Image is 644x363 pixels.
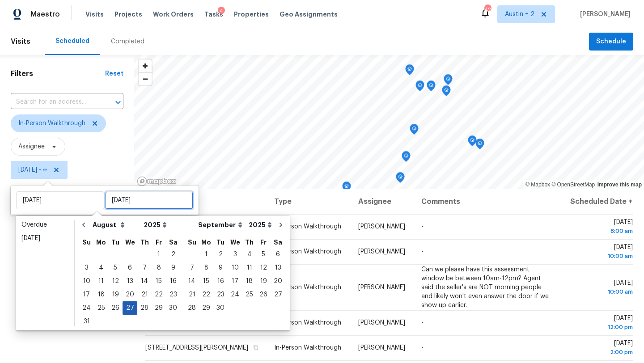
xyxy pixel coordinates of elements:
[271,274,285,288] div: Sat Sep 20 2025
[108,261,123,274] div: Tue Aug 05 2025
[242,248,256,261] div: 4
[18,165,47,174] span: [DATE] - ∞
[11,95,98,109] input: Search for an address...
[123,302,137,314] div: 27
[166,275,180,287] div: 16
[475,139,484,152] div: Map marker
[152,301,166,315] div: Fri Aug 29 2025
[228,262,242,274] div: 10
[169,239,178,245] abbr: Saturday
[421,224,424,230] span: -
[111,239,119,245] abbr: Tuesday
[137,301,152,315] div: Thu Aug 28 2025
[145,189,267,214] th: Address
[568,280,633,296] span: [DATE]
[421,320,424,326] span: -
[185,261,199,274] div: Sun Sep 07 2025
[242,262,256,274] div: 11
[79,315,94,328] div: 31
[256,248,271,261] div: 5
[267,189,351,214] th: Type
[188,239,196,245] abbr: Sunday
[551,181,595,188] a: OpenStreetMap
[256,288,271,301] div: 26
[213,288,228,301] div: 23
[358,249,405,255] span: [PERSON_NAME]
[152,248,166,261] div: 1
[421,345,424,351] span: -
[358,224,405,230] span: [PERSON_NAME]
[139,73,152,85] span: Zoom out
[137,302,152,314] div: 28
[16,191,104,209] input: Start date
[108,288,123,301] div: 19
[228,248,242,261] div: 3
[94,275,108,287] div: 11
[589,33,633,51] button: Schedule
[271,248,285,261] div: 6
[213,248,228,261] div: 2
[568,348,633,357] div: 2:00 pm
[112,96,124,109] button: Open
[152,275,166,287] div: 15
[82,239,91,245] abbr: Sunday
[123,275,137,287] div: 13
[561,189,633,214] th: Scheduled Date ↑
[414,189,561,214] th: Comments
[274,216,288,234] button: Go to next month
[152,274,166,288] div: Fri Aug 15 2025
[274,239,282,245] abbr: Saturday
[11,32,30,51] span: Visits
[185,262,199,274] div: 7
[21,220,69,229] div: Overdue
[125,239,135,245] abbr: Wednesday
[280,10,338,19] span: Geo Assignments
[108,262,123,274] div: 5
[105,191,193,209] input: Wed, Aug 26
[256,288,271,301] div: Fri Sep 26 2025
[568,323,633,332] div: 12:00 pm
[271,248,285,261] div: Sat Sep 06 2025
[271,261,285,274] div: Sat Sep 13 2025
[137,288,152,301] div: Thu Aug 21 2025
[405,64,414,78] div: Map marker
[358,320,405,326] span: [PERSON_NAME]
[94,274,108,288] div: Mon Aug 11 2025
[137,176,176,186] a: Mapbox homepage
[444,74,453,88] div: Map marker
[213,302,228,314] div: 30
[358,284,405,291] span: [PERSON_NAME]
[228,275,242,287] div: 17
[79,301,94,315] div: Sun Aug 24 2025
[96,239,106,245] abbr: Monday
[568,340,633,357] span: [DATE]
[245,239,254,245] abbr: Thursday
[94,262,108,274] div: 4
[242,275,256,287] div: 18
[139,59,152,72] button: Zoom in
[185,274,199,288] div: Sun Sep 14 2025
[18,218,72,325] ul: Date picker shortcuts
[230,239,240,245] abbr: Wednesday
[271,262,285,274] div: 13
[153,10,194,19] span: Work Orders
[213,301,228,315] div: Tue Sep 30 2025
[484,5,491,14] div: 42
[137,288,152,301] div: 21
[196,218,246,232] select: Month
[271,275,285,287] div: 20
[568,287,633,296] div: 10:00 am
[252,343,260,351] button: Copy Address
[94,288,108,301] div: Mon Aug 18 2025
[152,248,166,261] div: Fri Aug 01 2025
[123,274,137,288] div: Wed Aug 13 2025
[568,219,633,236] span: [DATE]
[108,274,123,288] div: Tue Aug 12 2025
[274,284,341,291] span: In-Person Walkthrough
[11,69,105,78] h1: Filters
[55,37,89,46] div: Scheduled
[199,262,213,274] div: 8
[152,262,166,274] div: 8
[427,80,436,94] div: Map marker
[114,10,142,19] span: Projects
